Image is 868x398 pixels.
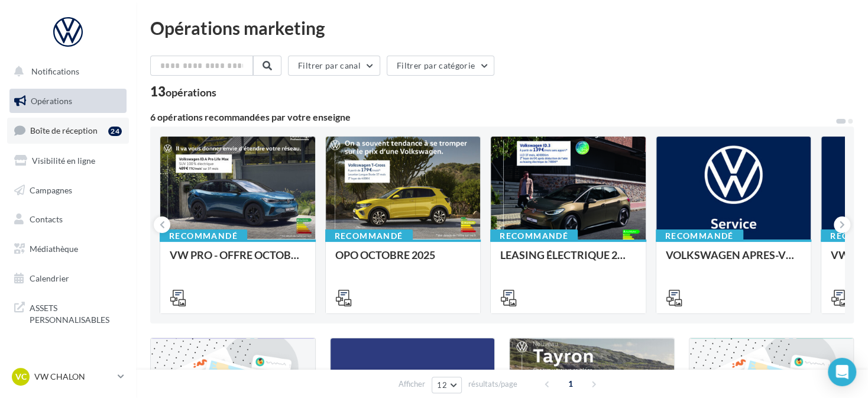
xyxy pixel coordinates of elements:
span: Visibilité en ligne [32,156,95,166]
span: Contacts [30,214,63,224]
div: OPO OCTOBRE 2025 [335,249,471,273]
div: Recommandé [656,229,743,242]
a: VC VW CHALON [9,365,127,388]
p: VW CHALON [34,371,113,383]
div: Opérations marketing [150,19,854,37]
span: VC [15,371,27,383]
span: 12 [437,380,447,390]
span: Boîte de réception [30,125,98,135]
div: 13 [150,85,216,98]
span: Campagnes [30,185,72,195]
div: opérations [166,87,216,98]
a: Boîte de réception24 [7,118,129,143]
button: Notifications [7,59,124,84]
span: Médiathèque [30,244,78,254]
span: Afficher [399,378,425,390]
a: Contacts [7,207,129,232]
span: 1 [561,374,580,393]
span: Calendrier [30,273,69,283]
span: Notifications [31,66,79,76]
div: VOLKSWAGEN APRES-VENTE [666,249,802,273]
span: ASSETS PERSONNALISABLES [30,300,122,325]
div: LEASING ÉLECTRIQUE 2025 [500,249,636,273]
div: Recommandé [325,229,413,242]
span: Opérations [31,96,72,106]
div: Recommandé [160,229,247,242]
a: ASSETS PERSONNALISABLES [7,295,129,330]
div: Recommandé [490,229,578,242]
div: 24 [108,127,122,136]
button: Filtrer par canal [288,56,380,76]
button: 12 [432,377,462,393]
a: Médiathèque [7,237,129,261]
a: Visibilité en ligne [7,148,129,173]
div: 6 opérations recommandées par votre enseigne [150,112,835,122]
a: Campagnes [7,178,129,203]
a: Opérations [7,89,129,114]
div: VW PRO - OFFRE OCTOBRE 25 [170,249,306,273]
a: Calendrier [7,266,129,291]
span: résultats/page [468,378,517,390]
button: Filtrer par catégorie [387,56,494,76]
div: Open Intercom Messenger [828,358,856,386]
